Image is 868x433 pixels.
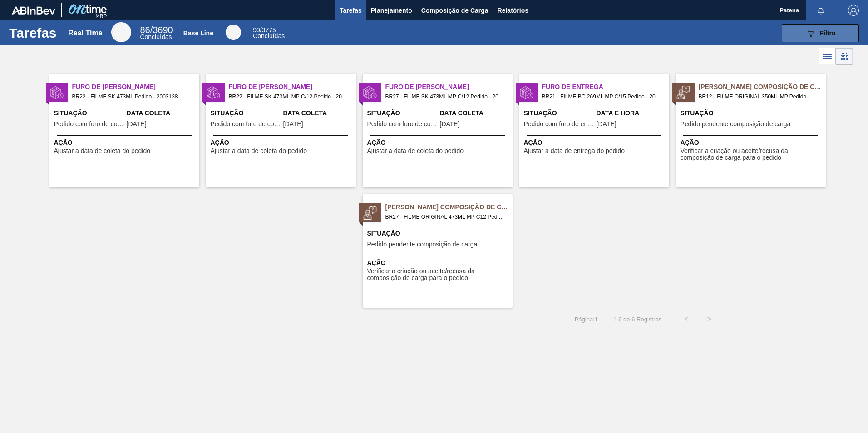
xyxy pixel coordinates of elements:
span: Furo de Entrega [542,82,669,92]
span: Verificar a criação ou aceite/recusa da composição de carga para o pedido [367,268,510,282]
div: Real Time [68,29,102,37]
img: status [50,86,64,99]
span: 12/09/2025 [440,121,460,128]
div: Base Line [226,25,241,40]
h1: Tarefas [9,28,57,38]
span: Verificar a criação ou aceite/recusa da composição de carga para o pedido [681,148,824,162]
span: Planejamento [371,5,412,16]
span: Pedido com furo de coleta [211,121,281,128]
span: Ajustar a data de coleta do pedido [54,148,151,154]
span: 12/09/2025 [283,121,303,128]
img: status [207,86,220,99]
span: Data Coleta [283,108,354,118]
div: Base Line [183,30,213,37]
span: Data Coleta [127,108,197,118]
span: 14/09/2025, [597,121,616,128]
span: Furo de Coleta [72,82,199,92]
span: Pedido Aguardando Composição de Carga [385,202,513,212]
span: Furo de Coleta [229,82,356,92]
span: Situação [367,108,438,118]
button: Notificações [806,4,835,17]
span: BR22 - FILME SK 473ML Pedido - 2003138 [72,92,192,102]
span: 90 [253,26,260,34]
span: BR22 - FILME SK 473ML MP C/12 Pedido - 2007314 [229,92,349,102]
div: Real Time [111,22,131,42]
span: Situação [681,108,824,118]
span: Ajustar a data de entrega do pedido [524,148,625,154]
span: Data Coleta [440,108,510,118]
span: Situação [211,108,281,118]
span: Situação [367,229,510,238]
div: Visão em Lista [819,48,836,65]
span: Pedido com furo de coleta [54,121,124,128]
button: Filtro [782,24,859,42]
span: Página : 1 [575,316,598,323]
span: Ação [367,258,510,268]
span: Tarefas [340,5,362,16]
span: / 3775 [253,26,276,34]
span: 1 - 6 de 6 Registros [612,316,661,323]
img: status [676,86,690,99]
span: Composição de Carga [421,5,488,16]
span: Pedido pendente composição de carga [367,241,478,248]
span: Concluídas [140,33,172,40]
div: Visão em Cards [836,48,853,65]
span: Relatórios [498,5,528,16]
span: Pedido pendente composição de carga [681,121,791,128]
span: Ação [524,138,667,148]
img: status [520,86,533,99]
img: status [363,86,377,99]
span: / 3690 [140,25,173,35]
span: Situação [54,108,124,118]
span: Ação [211,138,354,148]
span: Pedido com furo de entrega [524,121,594,128]
span: Ação [54,138,197,148]
span: Data e Hora [597,108,667,118]
div: Base Line [253,27,285,39]
span: 86 [140,25,150,35]
span: Concluídas [253,32,285,39]
div: Real Time [140,26,173,40]
img: Logout [848,5,859,16]
span: Pedido com furo de coleta [367,121,438,128]
button: < [675,308,698,330]
button: > [698,308,720,330]
span: Furo de Coleta [385,82,513,92]
img: status [363,206,377,220]
span: BR27 - FILME SK 473ML MP C/12 Pedido - 2007313 [385,92,505,102]
span: Ajustar a data de coleta do pedido [211,148,307,154]
span: Filtro [820,30,836,37]
span: BR21 - FILME BC 269ML MP C/15 Pedido - 2007510 [542,92,662,102]
span: BR12 - FILME ORIGINAL 350ML MP Pedido - 2025638 [699,92,819,102]
span: Situação [524,108,594,118]
span: Pedido Aguardando Composição de Carga [699,82,826,92]
span: Ajustar a data de coleta do pedido [367,148,464,154]
span: Ação [681,138,824,148]
span: 12/09/2025 [127,121,147,128]
img: TNhmsLtSVTkK8tSr43FrP2fwEKptu5GPRR3wAAAABJRU5ErkJggg== [12,6,55,15]
span: BR27 - FILME ORIGINAL 473ML MP C12 Pedido - 2027735 [385,212,505,222]
span: Ação [367,138,510,148]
